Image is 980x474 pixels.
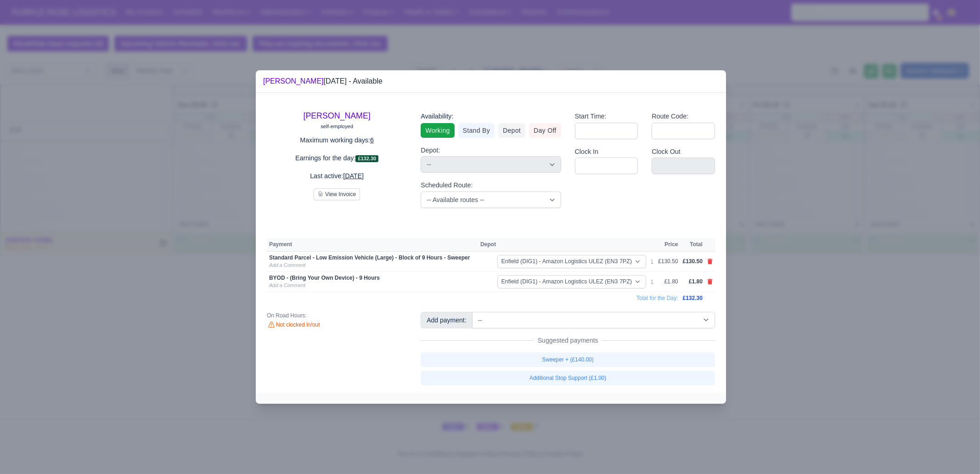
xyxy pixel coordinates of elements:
[652,111,688,122] label: Route Code:
[421,352,715,367] a: Sweeper + (£140.00)
[355,155,378,162] span: £132.30
[267,171,407,181] p: Last active:
[267,238,478,252] th: Payment
[529,123,561,138] a: Day Off
[370,136,374,144] u: 6
[421,145,440,156] label: Depot:
[269,282,305,288] a: Add a Comment
[656,238,680,252] th: Price
[656,272,680,292] td: £1.80
[267,312,407,319] div: On Road Hours:
[267,153,407,164] p: Earnings for the day:
[656,252,680,272] td: £130.50
[683,295,703,301] span: £132.30
[575,147,598,157] label: Clock In
[304,111,371,120] a: [PERSON_NAME]
[343,172,364,180] u: [DATE]
[689,278,703,285] span: £1.80
[458,123,495,138] a: Stand By
[575,111,607,122] label: Start Time:
[421,123,454,138] a: Working
[652,147,681,157] label: Clock Out
[534,336,602,345] span: Suggested payments
[651,258,654,265] div: 1
[269,262,305,268] a: Add a Comment
[263,77,324,85] a: [PERSON_NAME]
[421,180,473,191] label: Scheduled Route:
[267,135,407,146] p: Maximum working days:
[269,254,476,261] div: Standard Parcel - Low Emission Vehicle (Large) - Block of 9 Hours - Sweeper
[683,258,703,265] span: £130.50
[421,111,561,122] div: Availability:
[478,238,648,252] th: Depot
[934,430,980,474] iframe: Chat Widget
[636,295,678,301] span: Total for the Day:
[421,312,472,328] div: Add payment:
[498,123,525,138] a: Depot
[314,188,360,200] button: View Invoice
[267,321,407,329] div: Not clocked in/out
[263,76,383,87] div: [DATE] - Available
[651,278,654,286] div: 1
[269,274,476,282] div: BYOD - (Bring Your Own Device) - 9 Hours
[681,238,705,252] th: Total
[321,124,353,129] small: self-employed
[421,371,715,385] a: Additional Stop Support (£1.00)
